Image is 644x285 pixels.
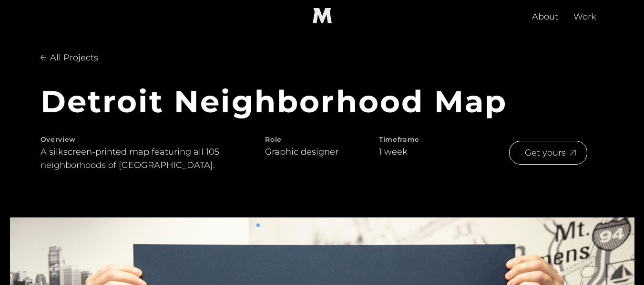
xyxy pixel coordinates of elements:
img: "M" logo [307,8,337,23]
p: A silkscreen-printed map featuring all 105 neighborhoods of [GEOGRAPHIC_DATA]. [41,145,235,172]
h1: Role [265,134,348,145]
a: Work [566,0,604,31]
a: About [524,0,566,31]
h2: Overview [41,134,235,145]
img: Arrow pointing left [41,55,46,60]
div: Graphic designer [265,145,348,158]
h1: Timeframe [379,134,462,145]
div: All Projects [46,51,102,64]
a: home [307,0,337,31]
div: Get yours [521,146,570,159]
h1: Detroit Neighborhood Map [41,84,604,118]
a: Get yours [509,141,587,165]
a: All Projects [41,46,117,69]
p: 1 week [379,145,408,158]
